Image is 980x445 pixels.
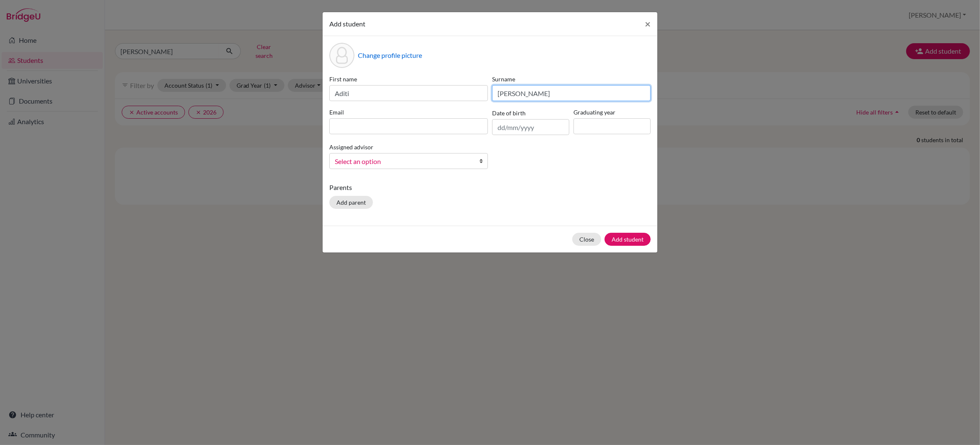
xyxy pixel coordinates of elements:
span: Add student [329,20,365,28]
div: Profile picture [329,43,354,68]
label: Date of birth [492,109,526,117]
label: Graduating year [573,108,651,117]
button: Add parent [329,196,373,209]
button: Add student [605,233,651,246]
label: First name [329,75,488,83]
p: Parents [329,182,651,193]
button: Close [638,12,657,36]
label: Surname [492,75,651,83]
span: Select an option [335,156,472,167]
input: dd/mm/yyyy [492,119,569,135]
label: Assigned advisor [329,143,373,151]
label: Email [329,108,488,117]
span: × [645,18,651,30]
button: Close [572,233,601,246]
